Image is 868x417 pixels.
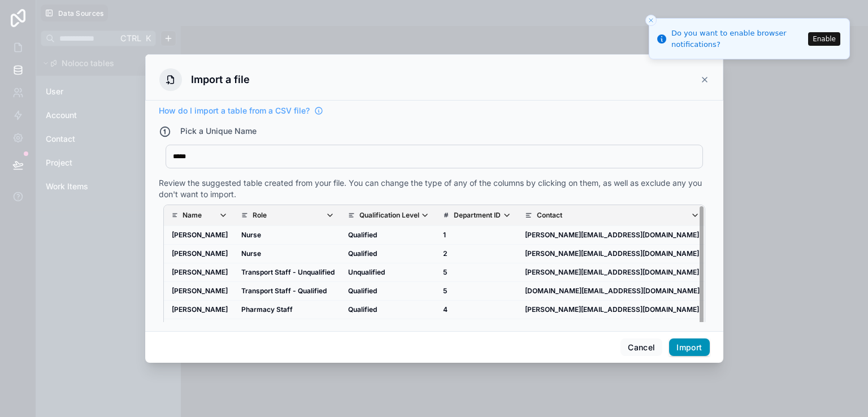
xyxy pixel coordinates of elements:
[671,28,805,50] div: Do you want to enable browser notifications?
[159,105,323,116] a: How do I import a table from a CSV file?
[808,32,840,46] button: Enable
[341,263,436,281] td: Unqualified
[669,338,709,357] button: Import
[341,300,436,319] td: Qualified
[341,319,436,337] td: Qualified
[164,205,705,340] div: scrollable content
[180,125,257,138] h4: Pick a Unique Name
[436,319,518,337] td: 6
[518,319,706,337] td: [PERSON_NAME][EMAIL_ADDRESS][DOMAIN_NAME]
[436,281,518,300] td: 5
[341,281,436,300] td: Qualified
[235,225,341,244] td: Nurse
[620,338,662,357] button: Cancel
[159,105,310,116] span: How do I import a table from a CSV file?
[436,300,518,319] td: 4
[235,244,341,263] td: Nurse
[235,281,341,300] td: Transport Staff - Qualified
[645,15,657,26] button: Close toast
[235,300,341,319] td: Pharmacy Staff
[518,244,706,263] td: [PERSON_NAME][EMAIL_ADDRESS][DOMAIN_NAME]
[159,177,710,200] div: Review the suggested table created from your file. You can change the type of any of the columns ...
[359,211,419,220] p: Qualification Level
[165,300,235,319] td: [PERSON_NAME]
[341,244,436,263] td: Qualified
[235,263,341,281] td: Transport Staff - Unqualified
[518,300,706,319] td: [PERSON_NAME][EMAIL_ADDRESS][DOMAIN_NAME]
[191,72,250,88] h3: Import a file
[165,225,235,244] td: [PERSON_NAME]
[436,263,518,281] td: 5
[436,225,518,244] td: 1
[253,211,267,220] p: Role
[436,244,518,263] td: 2
[518,225,706,244] td: [PERSON_NAME][EMAIL_ADDRESS][DOMAIN_NAME]
[165,319,235,337] td: [PERSON_NAME]
[165,244,235,263] td: [PERSON_NAME]
[537,211,562,220] p: Contact
[454,211,501,220] p: Department ID
[165,281,235,300] td: [PERSON_NAME]
[165,263,235,281] td: [PERSON_NAME]
[341,225,436,244] td: Qualified
[183,211,202,220] p: Name
[235,319,341,337] td: Warehouse Staff
[518,281,706,300] td: [DOMAIN_NAME][EMAIL_ADDRESS][DOMAIN_NAME]
[518,263,706,281] td: [PERSON_NAME][EMAIL_ADDRESS][DOMAIN_NAME]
